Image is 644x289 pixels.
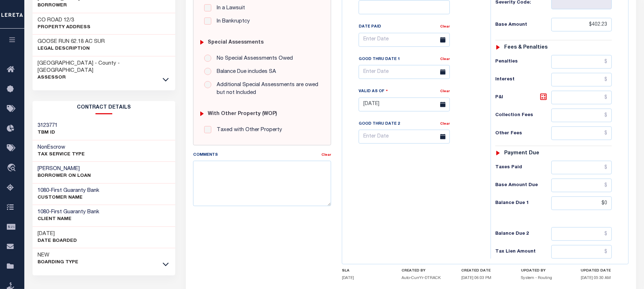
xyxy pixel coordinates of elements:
[38,209,49,215] span: 1080
[38,144,85,151] h3: NonEscrow
[342,276,354,280] span: [DATE]
[38,187,100,194] h3: -
[38,238,77,245] p: Date Boarded
[461,269,509,273] h4: CREATED DATE
[551,245,612,259] input: $
[38,60,170,74] h3: [GEOGRAPHIC_DATA] - County - [GEOGRAPHIC_DATA]
[33,101,176,114] h2: CONTRACT details
[521,269,569,273] h4: UPDATED BY
[38,129,58,136] p: TBM ID
[359,56,400,63] label: Good Thru Date 1
[38,173,91,180] p: BORROWER ON LOAN
[359,98,450,111] input: Enter Date
[551,18,612,31] input: $
[213,4,245,13] label: In a Lawsuit
[38,122,58,129] h3: 3123771
[581,269,629,273] h4: UPDATED DATE
[38,252,79,259] h3: NEW
[38,188,49,193] span: 1080
[402,276,449,280] h5: Auto-CurrYr-DTRACK
[402,269,449,273] h4: CREATED BY
[7,164,18,173] i: travel_explore
[38,230,77,238] h3: [DATE]
[38,194,100,201] p: CUSTOMER Name
[208,40,264,46] h6: Special Assessments
[38,74,170,81] p: Assessor
[38,45,105,53] p: Legal Description
[551,179,612,192] input: $
[440,58,450,61] a: Clear
[495,165,551,170] h6: Taxes Paid
[193,152,218,158] label: Comments
[504,45,547,51] h6: Fees & Penalties
[213,55,293,63] label: No Special Assessments Owed
[440,25,450,29] a: Clear
[51,188,100,193] span: First Guaranty Bank
[359,88,388,95] label: Valid as Of
[440,122,450,126] a: Clear
[38,165,91,173] h3: [PERSON_NAME]
[38,38,105,45] h3: GOOSE RUN 62.18 AC SUR
[440,90,450,93] a: Clear
[359,65,450,79] input: Enter Date
[551,73,612,86] input: $
[38,216,100,223] p: CLIENT Name
[38,2,80,9] p: Borrower
[495,22,551,28] h6: Base Amount
[213,126,282,134] label: Taxed with Other Property
[495,131,551,136] h6: Other Fees
[51,209,100,215] span: First Guaranty Bank
[495,93,551,103] h6: P&I
[213,18,250,26] label: In Bankruptcy
[495,231,551,237] h6: Balance Due 2
[38,17,91,24] h3: CO ROAD 12/3
[581,276,629,280] h5: [DATE] 05:30 AM
[551,161,612,174] input: $
[359,130,450,144] input: Enter Date
[551,91,612,104] input: $
[504,150,539,156] h6: Payment due
[38,209,100,216] h3: -
[461,276,509,280] h5: [DATE] 06:03 PM
[208,111,277,117] h6: with Other Property (WOP)
[495,77,551,83] h6: Interest
[495,59,551,65] h6: Penalties
[551,227,612,241] input: $
[495,113,551,118] h6: Collection Fees
[551,55,612,69] input: $
[359,24,381,30] label: Date Paid
[213,68,276,76] label: Balance Due includes SA
[495,249,551,255] h6: Tax Lien Amount
[38,151,85,158] p: Tax Service Type
[521,276,569,280] h5: System - Routing
[342,269,390,273] h4: SLA
[38,259,79,266] p: Boarding Type
[551,109,612,122] input: $
[495,200,551,206] h6: Balance Due 1
[359,33,450,47] input: Enter Date
[213,81,320,97] label: Additional Special Assessments are owed but not Included
[321,153,331,157] a: Clear
[551,196,612,210] input: $
[551,126,612,140] input: $
[495,183,551,188] h6: Base Amount Due
[38,24,91,31] p: Property Address
[359,121,400,127] label: Good Thru Date 2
